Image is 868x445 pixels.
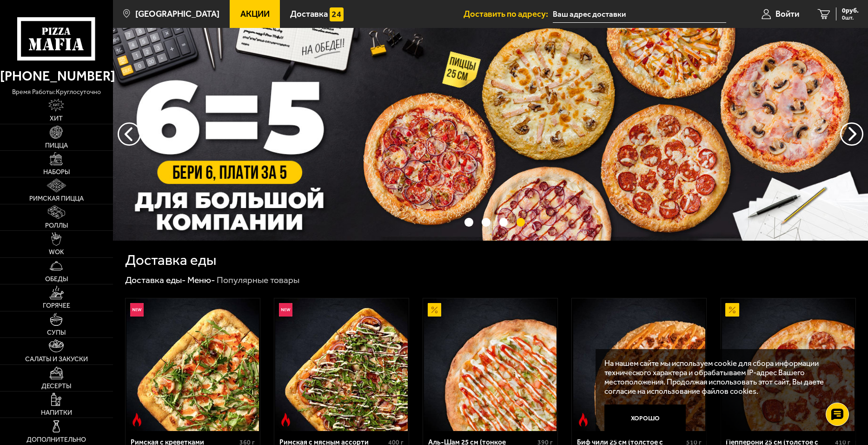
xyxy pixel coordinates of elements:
a: АкционныйПепперони 25 см (толстое с сыром) [721,298,855,431]
span: Горячее [43,303,70,309]
img: 15daf4d41897b9f0e9f617042186c801.svg [330,7,343,21]
img: Новинка [279,303,292,317]
a: АкционныйАль-Шам 25 см (тонкое тесто) [423,298,557,431]
img: Аль-Шам 25 см (тонкое тесто) [424,298,557,431]
button: точки переключения [482,218,490,227]
span: Обеды [45,276,68,283]
span: Римская пицца [29,196,84,202]
img: Острое блюдо [576,413,590,426]
span: Дополнительно [27,437,86,443]
span: Войти [775,10,799,19]
img: Пепперони 25 см (толстое с сыром) [722,298,855,431]
span: 0 руб. [842,7,859,14]
p: На нашем сайте мы используем cookie для сбора информации технического характера и обрабатываем IP... [604,358,841,396]
span: Хит [50,115,63,122]
span: Салаты и закуски [25,356,88,363]
span: Напитки [41,410,72,416]
img: Новинка [130,303,144,317]
span: 0 шт. [842,15,859,20]
span: Десерты [41,383,71,390]
img: Биф чили 25 см (толстое с сыром) [573,298,706,431]
a: НовинкаОстрое блюдоРимская с мясным ассорти [274,298,409,431]
span: Доставка [290,10,328,19]
span: [GEOGRAPHIC_DATA] [135,10,219,19]
img: Акционный [725,303,739,317]
img: Римская с креветками [126,298,259,431]
img: Акционный [428,303,441,317]
button: точки переключения [464,218,473,227]
span: Роллы [45,222,68,229]
span: Доставить по адресу: [464,10,553,19]
button: Хорошо [604,405,686,432]
span: Наборы [43,169,70,175]
img: Острое блюдо [279,413,292,426]
button: точки переключения [517,218,525,227]
input: Ваш адрес доставки [553,6,726,23]
h1: Доставка еды [125,253,216,267]
a: НовинкаОстрое блюдоРимская с креветками [126,298,260,431]
span: Акции [240,10,270,19]
button: предыдущий [840,122,863,146]
span: WOK [49,249,64,256]
button: точки переключения [499,218,508,227]
div: Популярные товары [217,274,299,286]
a: Доставка еды- [125,275,186,285]
a: Острое блюдоБиф чили 25 см (толстое с сыром) [572,298,706,431]
span: Пицца [45,142,68,149]
a: Меню- [187,275,215,285]
img: Римская с мясным ассорти [275,298,408,431]
img: Острое блюдо [130,413,144,426]
span: Супы [47,330,66,336]
button: следующий [118,122,141,146]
